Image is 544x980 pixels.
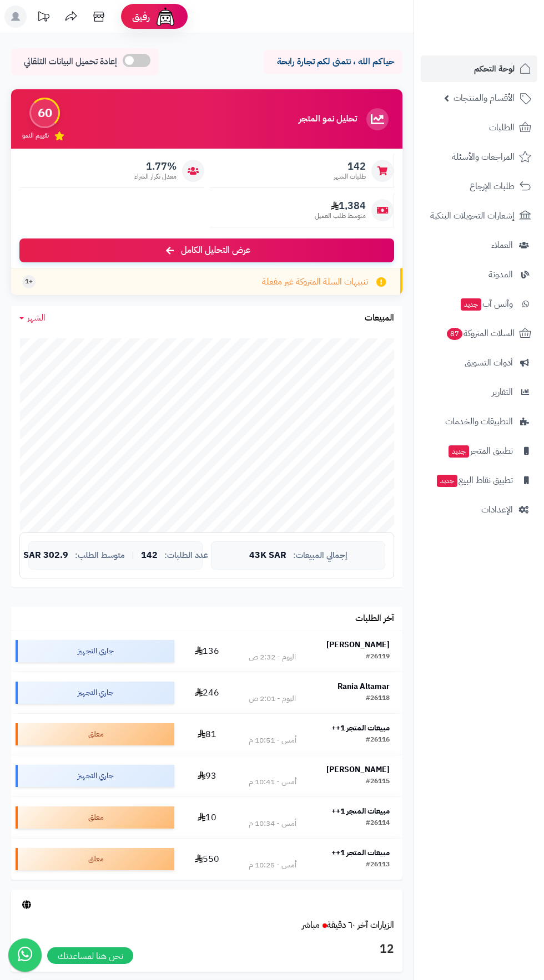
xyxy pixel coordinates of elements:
[421,320,537,347] a: السلات المتروكة87
[315,211,366,221] span: متوسط طلب العميل
[134,160,177,172] span: 1.77%
[179,839,236,880] td: 550
[22,131,49,140] span: تقييم النمو
[25,277,33,286] span: +1
[16,806,174,829] div: معلق
[179,797,236,838] td: 10
[421,349,537,376] a: أدوات التسويق
[154,6,177,28] img: ai-face.png
[331,722,390,734] strong: مبيعات المتجر 1++
[430,208,515,224] span: إشعارات التحويلات البنكية
[465,355,513,370] span: أدوات التسويق
[302,918,394,932] a: الزيارات آخر ٦٠ دقيقةمباشر
[474,61,515,77] span: لوحة التحكم
[19,312,46,324] a: الشهر
[16,640,174,662] div: جاري التجهيز
[19,238,394,262] a: عرض التحليل الكامل
[355,614,394,624] h3: آخر الطلبات
[272,55,394,68] p: حياكم الله ، نتمنى لكم تجارة رابحة
[421,379,537,405] a: التقارير
[447,328,462,340] span: 87
[132,10,150,23] span: رفيق
[134,172,177,181] span: معدل تكرار الشراء
[75,551,125,560] span: متوسط الطلب:
[302,918,320,932] small: مباشر
[421,467,537,494] a: تطبيق نقاط البيعجديد
[366,776,390,788] div: #26115
[16,848,174,870] div: معلق
[470,179,515,194] span: طلبات الإرجاع
[249,776,296,788] div: أمس - 10:41 م
[179,672,236,713] td: 246
[488,267,513,282] span: المدونة
[481,502,513,517] span: الإعدادات
[421,291,537,317] a: وآتس آبجديد
[338,681,390,692] strong: Rania Altamar
[421,144,537,170] a: المراجعات والأسئلة
[365,313,394,323] h3: المبيعات
[23,551,68,561] span: 302.9 SAR
[366,735,390,746] div: #26116
[461,298,481,311] span: جديد
[249,652,296,663] div: اليوم - 2:32 ص
[293,551,347,560] span: إجمالي المبيعات:
[331,847,390,859] strong: مبيعات المتجر 1++
[16,765,174,787] div: جاري التجهيز
[366,693,390,704] div: #26118
[249,693,296,704] div: اليوم - 2:01 ص
[447,443,513,459] span: تطبيق المتجر
[16,723,174,745] div: معلق
[27,311,46,324] span: الشهر
[366,818,390,829] div: #26114
[421,438,537,464] a: تطبيق المتجرجديد
[299,114,357,124] h3: تحليل نمو المتجر
[454,90,515,106] span: الأقسام والمنتجات
[249,735,296,746] div: أمس - 10:51 م
[421,202,537,229] a: إشعارات التحويلات البنكية
[421,232,537,258] a: العملاء
[262,276,368,288] span: تنبيهات السلة المتروكة غير مفعلة
[489,120,515,135] span: الطلبات
[249,860,296,871] div: أمس - 10:25 م
[29,6,57,31] a: تحديثات المنصة
[421,261,537,288] a: المدونة
[460,296,513,312] span: وآتس آب
[492,384,513,400] span: التقارير
[19,940,394,959] h3: 12
[326,639,390,651] strong: [PERSON_NAME]
[449,445,469,458] span: جديد
[452,149,515,165] span: المراجعات والأسئلة
[366,652,390,663] div: #26119
[445,414,513,429] span: التطبيقات والخدمات
[164,551,208,560] span: عدد الطلبات:
[421,114,537,141] a: الطلبات
[334,172,366,181] span: طلبات الشهر
[331,805,390,817] strong: مبيعات المتجر 1++
[366,860,390,871] div: #26113
[437,475,457,487] span: جديد
[446,326,515,341] span: السلات المتروكة
[24,55,117,68] span: إعادة تحميل البيانات التلقائي
[334,160,366,172] span: 142
[421,173,537,200] a: طلبات الإرجاع
[249,551,286,561] span: 43K SAR
[315,200,366,212] span: 1,384
[141,551,158,561] span: 142
[421,55,537,82] a: لوحة التحكم
[421,496,537,523] a: الإعدادات
[132,551,134,560] span: |
[16,682,174,704] div: جاري التجهيز
[326,764,390,775] strong: [PERSON_NAME]
[179,755,236,796] td: 93
[436,473,513,488] span: تطبيق نقاط البيع
[491,237,513,253] span: العملاء
[181,244,250,257] span: عرض التحليل الكامل
[179,714,236,755] td: 81
[179,631,236,672] td: 136
[421,408,537,435] a: التطبيقات والخدمات
[249,818,296,829] div: أمس - 10:34 م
